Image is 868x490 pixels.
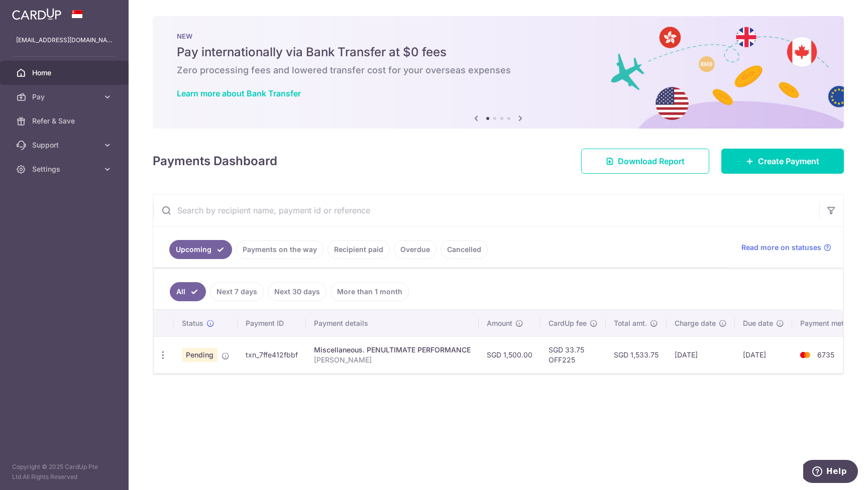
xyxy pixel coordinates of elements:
[606,336,667,373] td: SGD 1,533.75
[618,155,685,167] span: Download Report
[741,242,831,253] a: Read more on statuses
[169,240,232,259] a: Upcoming
[394,240,437,259] a: Overdue
[743,318,773,328] span: Due date
[236,240,323,259] a: Payments on the way
[177,32,820,40] p: NEW
[32,140,98,150] span: Support
[540,336,606,373] td: SGD 33.75 OFF225
[314,355,471,365] p: [PERSON_NAME]
[741,242,821,253] span: Read more on statuses
[675,318,716,328] span: Charge date
[32,164,98,174] span: Settings
[32,116,98,126] span: Refer & Save
[487,318,512,328] span: Amount
[328,240,390,259] a: Recipient paid
[581,149,709,174] a: Download Report
[306,310,479,336] th: Payment details
[331,282,409,301] a: More than 1 month
[721,149,844,174] a: Create Payment
[549,318,587,328] span: CardUp fee
[803,460,858,485] iframe: Opens a widget where you can find more information
[32,92,98,102] span: Pay
[170,282,206,301] a: All
[210,282,264,301] a: Next 7 days
[238,310,306,336] th: Payment ID
[441,240,488,259] a: Cancelled
[667,336,735,373] td: [DATE]
[12,8,61,20] img: CardUp
[177,88,301,98] a: Learn more about Bank Transfer
[314,345,471,355] div: Miscellaneous. PENULTIMATE PERFORMANCE
[182,348,218,362] span: Pending
[795,349,815,361] img: Bank Card
[153,194,819,226] input: Search by recipient name, payment id or reference
[153,152,277,170] h4: Payments Dashboard
[177,64,820,76] h6: Zero processing fees and lowered transfer cost for your overseas expenses
[817,350,834,359] span: 6735
[182,318,203,328] span: Status
[238,336,306,373] td: txn_7ffe412fbbf
[479,336,540,373] td: SGD 1,500.00
[153,16,844,129] img: Bank transfer banner
[614,318,647,328] span: Total amt.
[16,35,113,45] p: [EMAIL_ADDRESS][DOMAIN_NAME]
[177,44,820,60] h5: Pay internationally via Bank Transfer at $0 fees
[735,336,792,373] td: [DATE]
[758,155,819,167] span: Create Payment
[32,68,98,78] span: Home
[268,282,327,301] a: Next 30 days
